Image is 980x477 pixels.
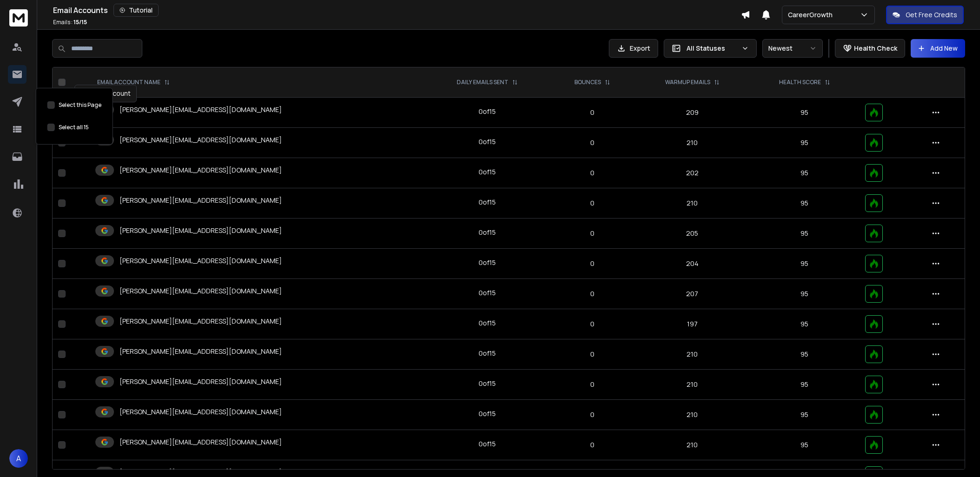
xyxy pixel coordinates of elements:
td: 95 [750,309,860,339]
p: Health Check [854,44,897,53]
div: EMAIL ACCOUNT NAME [97,79,170,86]
div: Google Account [74,85,137,102]
p: 0 [556,229,629,238]
div: 0 of 15 [479,228,496,237]
p: HEALTH SCORE [779,79,821,86]
td: 95 [750,158,860,188]
p: 0 [556,199,629,208]
td: 204 [634,249,750,279]
p: [PERSON_NAME][EMAIL_ADDRESS][DOMAIN_NAME] [120,437,282,447]
td: 210 [634,339,750,370]
p: [PERSON_NAME][EMAIL_ADDRESS][DOMAIN_NAME] [120,286,282,296]
p: Emails : [53,19,87,26]
label: Select all 15 [59,124,89,131]
p: [PERSON_NAME][EMAIL_ADDRESS][DOMAIN_NAME] [120,407,282,417]
div: 0 of 15 [479,409,496,418]
p: [PERSON_NAME][EMAIL_ADDRESS][DOMAIN_NAME] [120,166,282,175]
td: 202 [634,158,750,188]
td: 95 [750,279,860,309]
td: 209 [634,98,750,128]
button: A [9,449,28,468]
p: 0 [556,108,629,117]
p: [PERSON_NAME][EMAIL_ADDRESS][DOMAIN_NAME] [120,317,282,326]
p: [PERSON_NAME][EMAIL_ADDRESS][DOMAIN_NAME] [120,377,282,386]
p: 0 [556,380,629,389]
p: BOUNCES [574,79,601,86]
td: 95 [750,188,860,219]
div: 0 of 15 [479,349,496,358]
div: 0 of 15 [479,288,496,298]
p: [PERSON_NAME][EMAIL_ADDRESS][DOMAIN_NAME] [120,347,282,356]
p: [PERSON_NAME][EMAIL_ADDRESS][DOMAIN_NAME] [120,226,282,235]
button: Newest [762,39,823,58]
td: 210 [634,430,750,460]
button: Add New [911,39,965,58]
td: 197 [634,309,750,339]
p: [PERSON_NAME][EMAIL_ADDRESS][DOMAIN_NAME] [120,468,282,477]
td: 95 [750,128,860,158]
p: [PERSON_NAME][EMAIL_ADDRESS][DOMAIN_NAME] [120,105,282,114]
td: 210 [634,370,750,400]
td: 205 [634,219,750,249]
div: 0 of 15 [479,198,496,207]
div: 0 of 15 [479,318,496,328]
td: 95 [750,430,860,460]
div: 0 of 15 [479,379,496,388]
p: [PERSON_NAME][EMAIL_ADDRESS][DOMAIN_NAME] [120,135,282,145]
button: Health Check [835,39,905,58]
span: 15 / 15 [73,18,87,26]
button: Export [609,39,658,58]
p: [PERSON_NAME][EMAIL_ADDRESS][DOMAIN_NAME] [120,256,282,265]
td: 95 [750,249,860,279]
p: 0 [556,168,629,178]
td: 210 [634,188,750,219]
p: [PERSON_NAME][EMAIL_ADDRESS][DOMAIN_NAME] [120,196,282,205]
p: 0 [556,350,629,359]
td: 210 [634,400,750,430]
p: 0 [556,410,629,419]
p: 0 [556,319,629,329]
td: 95 [750,98,860,128]
td: 95 [750,370,860,400]
p: Get Free Credits [906,10,957,20]
div: 0 of 15 [479,107,496,116]
div: 0 of 15 [479,439,496,449]
td: 95 [750,400,860,430]
p: 0 [556,289,629,298]
p: 0 [556,440,629,450]
td: 95 [750,219,860,249]
label: Select this Page [59,101,101,109]
td: 210 [634,128,750,158]
p: CareerGrowth [788,10,836,20]
td: 207 [634,279,750,309]
button: Tutorial [113,4,159,17]
p: DAILY EMAILS SENT [457,79,508,86]
div: 0 of 15 [479,167,496,177]
p: All Statuses [687,44,738,53]
p: 0 [556,138,629,147]
td: 95 [750,339,860,370]
p: WARMUP EMAILS [665,79,710,86]
div: 0 of 15 [479,258,496,267]
p: 0 [556,259,629,268]
div: 0 of 15 [479,137,496,146]
button: Get Free Credits [886,6,964,24]
div: Email Accounts [53,4,741,17]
